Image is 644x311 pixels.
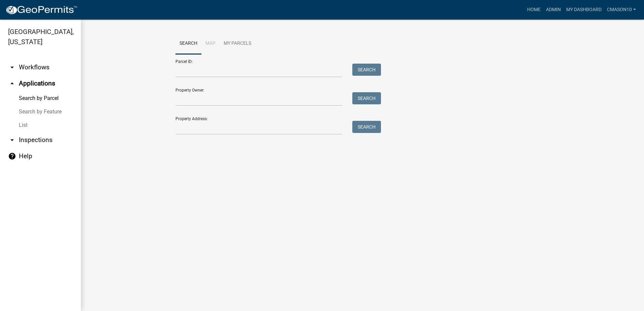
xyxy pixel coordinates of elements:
[543,3,563,16] a: Admin
[8,152,16,160] i: help
[175,33,201,55] a: Search
[352,92,381,104] button: Search
[604,3,639,16] a: cmason10
[352,64,381,76] button: Search
[220,33,255,55] a: My Parcels
[8,136,16,144] i: arrow_drop_down
[563,3,604,16] a: My Dashboard
[8,79,16,88] i: arrow_drop_up
[8,63,16,71] i: arrow_drop_down
[352,121,381,133] button: Search
[524,3,543,16] a: Home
